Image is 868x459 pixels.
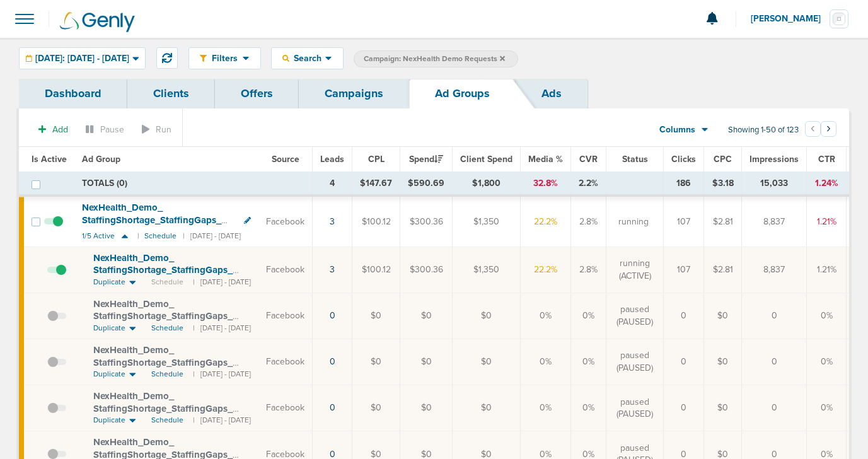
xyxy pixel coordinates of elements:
td: 0 [664,339,704,385]
td: 22.2% [521,195,571,247]
span: NexHealth_ Demo_ StaffingShortage_ StaffingGaps_ Dental_ [DATE]?id=183&cmp_ id=9658027 [93,252,233,301]
button: Go to next page [821,121,836,137]
td: $0 [400,293,453,339]
td: 0 [742,293,807,339]
td: Facebook [258,339,313,385]
span: Impressions [749,154,799,165]
ul: Pagination [805,123,836,138]
a: 0 [330,402,335,413]
span: Status [622,154,648,165]
td: 22.2% [521,247,571,293]
span: Source [272,154,299,165]
td: 1.21% [807,247,847,293]
td: TOTALS (0) [74,172,313,196]
span: Ad Group [82,154,120,165]
td: 107 [664,195,704,247]
td: 0 [742,339,807,385]
small: | [DATE] - [DATE] [193,323,251,334]
small: Schedule [144,231,176,241]
td: 0% [807,339,847,385]
td: $1,800 [453,172,521,196]
span: Duplicate [93,415,125,426]
td: $1,350 [453,247,521,293]
a: Ad Groups [409,79,516,108]
td: $0 [352,293,400,339]
a: Dashboard [19,79,127,108]
span: Client Spend [460,154,512,165]
td: Facebook [258,195,313,247]
td: 0% [807,385,847,431]
a: Clients [127,79,215,108]
td: $147.67 [352,172,400,196]
a: Campaigns [299,79,409,108]
td: 2.2% [571,172,606,196]
a: 0 [330,310,335,321]
span: Schedule [151,415,183,426]
span: NexHealth_ Demo_ StaffingShortage_ StaffingGaps_ Dental_ [DATE]-newaudience?id=183&cmp_ id=9658027 [93,390,233,439]
span: Duplicate [93,323,125,334]
small: | [DATE] - [DATE] [193,277,251,288]
small: | [137,231,138,241]
span: Filters [207,53,243,64]
td: paused (PAUSED) [606,293,664,339]
a: 3 [330,264,335,275]
td: $100.12 [352,195,400,247]
td: $0 [704,339,742,385]
span: running [618,216,649,228]
td: Facebook [258,293,313,339]
td: $0 [352,385,400,431]
td: $300.36 [400,247,453,293]
td: $0 [352,339,400,385]
span: Columns [659,124,695,136]
img: Genly [60,12,135,32]
td: 0% [521,385,571,431]
td: 0 [664,385,704,431]
span: NexHealth_ Demo_ StaffingShortage_ StaffingGaps_ Dental_ [DATE]?id=183&cmp_ id=9658027 [93,344,233,393]
a: 0 [330,356,335,367]
td: $300.36 [400,195,453,247]
td: 8,837 [742,247,807,293]
small: | [DATE] - [DATE] [183,231,241,241]
span: Duplicate [93,277,125,288]
span: CTR [818,154,835,165]
td: Facebook [258,247,313,293]
span: 1/5 Active [82,231,115,241]
span: Clicks [671,154,696,165]
span: Duplicate [93,369,125,380]
td: 2.8% [571,247,606,293]
a: Ads [516,79,587,108]
span: NexHealth_ Demo_ StaffingShortage_ StaffingGaps_ Dental_ [DATE]?id=183&cmp_ id=9658027 [93,298,233,347]
td: 0% [521,293,571,339]
td: $0 [400,339,453,385]
td: 15,033 [742,172,807,196]
span: Leads [320,154,344,165]
td: Facebook [258,385,313,431]
small: | [DATE] - [DATE] [193,369,251,380]
td: 4 [313,172,352,196]
td: paused (PAUSED) [606,339,664,385]
td: 32.8% [521,172,571,196]
td: $100.12 [352,247,400,293]
span: [PERSON_NAME] [751,15,830,23]
td: $0 [704,385,742,431]
td: 107 [664,247,704,293]
span: Schedule [151,323,183,334]
td: $1,350 [453,195,521,247]
td: paused (PAUSED) [606,385,664,431]
td: running (ACTIVE) [606,247,664,293]
span: Media % [528,154,563,165]
span: Is Active [32,154,67,165]
span: Showing 1-50 of 123 [728,125,799,136]
td: 1.21% [807,195,847,247]
td: $0 [453,339,521,385]
td: 0% [521,339,571,385]
span: CVR [579,154,598,165]
td: $590.69 [400,172,453,196]
td: $0 [704,293,742,339]
span: Search [289,53,325,64]
td: 0% [807,293,847,339]
button: Add [32,120,75,139]
a: 3 [330,216,335,227]
td: 0% [571,293,606,339]
span: Add [52,124,68,135]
